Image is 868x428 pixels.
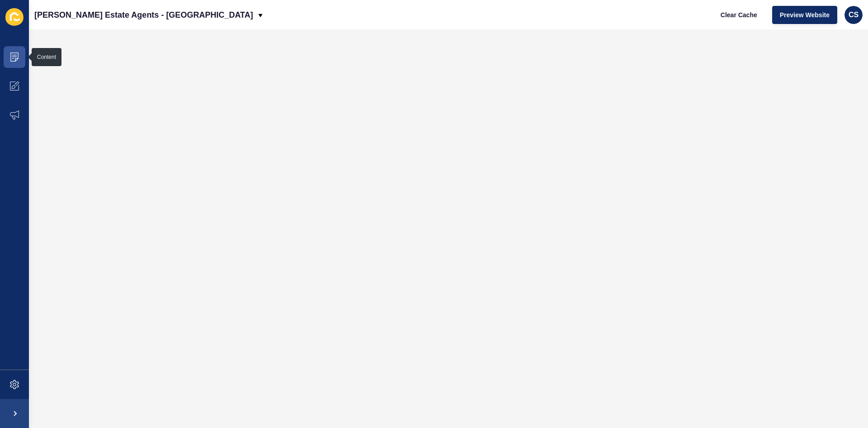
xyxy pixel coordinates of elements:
button: Preview Website [772,6,837,24]
span: Preview Website [780,10,830,19]
span: Clear Cache [721,10,757,19]
button: Clear Cache [713,6,765,24]
p: [PERSON_NAME] Estate Agents - [GEOGRAPHIC_DATA] [34,4,253,26]
span: CS [849,10,859,19]
div: Content [37,53,56,61]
